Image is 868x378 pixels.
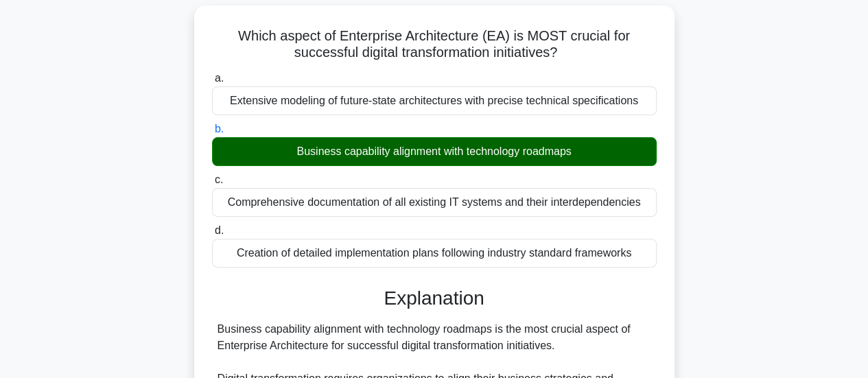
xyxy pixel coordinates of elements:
[212,239,657,268] div: Creation of detailed implementation plans following industry standard frameworks
[215,123,224,134] span: b.
[212,137,657,166] div: Business capability alignment with technology roadmaps
[215,174,223,185] span: c.
[212,86,657,115] div: Extensive modeling of future-state architectures with precise technical specifications
[215,224,224,236] span: d.
[220,287,648,310] h3: Explanation
[211,27,658,62] h5: Which aspect of Enterprise Architecture (EA) is MOST crucial for successful digital transformatio...
[215,72,224,84] span: a.
[212,188,657,217] div: Comprehensive documentation of all existing IT systems and their interdependencies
